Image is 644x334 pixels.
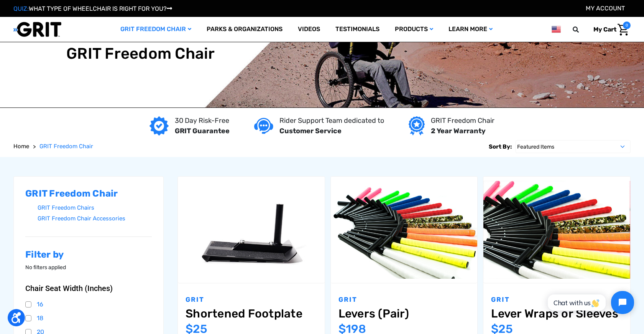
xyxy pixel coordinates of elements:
[186,295,317,305] p: GRIT
[489,140,512,153] label: Sort By:
[38,202,152,213] a: GRIT Freedom Chairs
[483,181,630,279] img: GRIT Lever Wraps: Sets of GRIT Freedom Chair levers wrapped as pairs in pink, green, blue, red, c...
[178,177,325,283] a: Shortened Footplate,$25.00
[13,5,172,12] a: QUIZ:WHAT TYPE OF WHEELCHAIR IS RIGHT FOR YOU?
[13,5,29,12] span: QUIZ:
[491,307,623,321] a: Lever Wraps or Sleeves,$25.00
[328,17,387,42] a: Testimonials
[483,177,630,283] a: Lever Wraps or Sleeves,$25.00
[409,116,424,136] img: Year warranty
[149,116,169,136] img: GRIT Guarantee
[576,21,588,38] input: Search
[441,17,500,42] a: Learn More
[586,5,625,12] a: Account
[25,313,152,324] a: 18
[279,116,384,126] p: Rider Support Team dedicated to
[618,24,629,36] img: Cart
[13,143,29,150] span: Home
[13,142,29,151] a: Home
[25,284,152,293] button: Chair Seat Width (Inches)
[175,116,230,126] p: 30 Day Risk-Free
[25,284,113,293] span: Chair Seat Width (Inches)
[290,17,328,42] a: Videos
[588,21,631,38] a: Cart with 0 items
[199,17,290,42] a: Parks & Organizations
[113,17,199,42] a: GRIT Freedom Chair
[254,118,273,134] img: Customer service
[66,45,215,63] h1: GRIT Freedom Chair
[593,26,616,33] span: My Cart
[539,284,641,321] iframe: Tidio Chat
[39,143,93,150] span: GRIT Freedom Chair
[331,181,478,279] img: Levers (Pair)
[25,263,152,271] p: No filters applied
[338,295,470,305] p: GRIT
[338,307,470,321] a: Levers (Pair),$198.00
[331,177,478,283] a: Levers (Pair),$198.00
[552,25,561,34] img: us.png
[175,127,230,135] strong: GRIT Guarantee
[387,17,441,42] a: Products
[13,21,61,37] img: GRIT All-Terrain Wheelchair and Mobility Equipment
[39,142,93,151] a: GRIT Freedom Chair
[178,181,325,279] img: GRIT Shortened Footplate: steel platform for resting feet when using GRIT Freedom Chair shown wit...
[623,21,631,29] span: 0
[431,116,495,126] p: GRIT Freedom Chair
[38,213,152,224] a: GRIT Freedom Chair Accessories
[186,307,317,321] a: Shortened Footplate,$25.00
[431,127,486,135] strong: 2 Year Warranty
[25,299,152,310] a: 16
[279,127,342,135] strong: Customer Service
[491,295,623,305] p: GRIT
[25,188,152,199] h2: GRIT Freedom Chair
[25,249,152,260] h2: Filter by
